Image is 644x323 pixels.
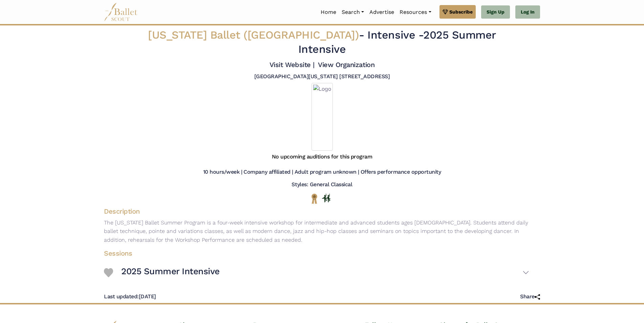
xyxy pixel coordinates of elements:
img: National [310,193,319,204]
h5: Adult program unknown | [295,169,359,176]
h5: Styles: General Classical [292,181,352,188]
h2: - 2025 Summer Intensive [141,28,503,56]
span: Last updated: [104,293,139,300]
img: Heart [104,268,113,277]
a: Resources [397,5,434,19]
img: gem.svg [443,8,448,16]
a: Sign Up [481,5,510,19]
a: View Organization [318,61,374,69]
h5: Share [520,293,540,300]
img: In Person [322,194,330,202]
img: Logo [312,83,333,151]
span: Subscribe [449,8,473,16]
a: Advertise [367,5,397,19]
span: [US_STATE] Ballet ([GEOGRAPHIC_DATA]) [148,28,359,41]
a: Visit Website | [270,61,315,69]
h5: Company affiliated | [243,169,293,176]
h5: [DATE] [104,293,156,300]
h4: Sessions [99,249,535,258]
h5: No upcoming auditions for this program [272,153,372,160]
h5: [GEOGRAPHIC_DATA][US_STATE] [STREET_ADDRESS] [254,73,390,80]
a: Log In [515,5,540,19]
h4: Description [99,207,545,216]
h3: 2025 Summer Intensive [121,266,220,277]
a: Search [339,5,367,19]
h5: Offers performance opportunity [361,169,441,176]
p: The [US_STATE] Ballet Summer Program is a four-week intensive workshop for intermediate and advan... [99,218,545,244]
a: Home [318,5,339,19]
span: Intensive - [367,28,423,41]
button: 2025 Summer Intensive [121,263,529,283]
a: Subscribe [439,5,476,19]
h5: 10 hours/week | [203,169,242,176]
